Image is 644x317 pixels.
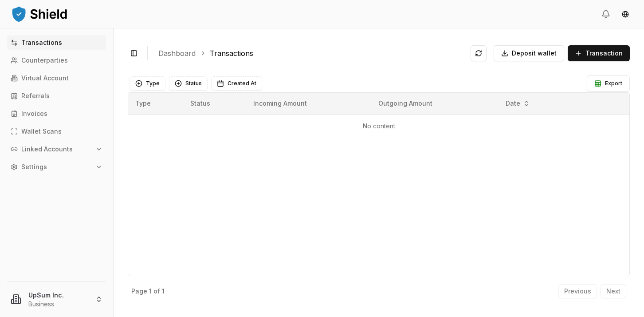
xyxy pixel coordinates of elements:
p: Settings [21,164,47,170]
a: Wallet Scans [7,124,106,139]
th: Status [183,93,246,114]
button: Status [169,76,208,91]
p: Page [131,288,147,294]
p: Wallet Scans [21,128,62,135]
img: ShieldPay Logo [11,5,68,23]
p: No content [135,122,622,131]
button: Linked Accounts [7,142,106,156]
span: Created At [228,80,256,87]
button: UpSum Inc.Business [4,285,110,313]
a: Dashboard [158,48,196,59]
button: Deposit wallet [494,45,564,61]
th: Incoming Amount [246,93,372,114]
a: Invoices [7,107,106,121]
p: Counterparties [21,57,68,63]
button: Settings [7,160,106,174]
button: Created At [211,76,262,91]
p: of [153,288,160,294]
a: Virtual Account [7,71,106,85]
nav: breadcrumb [158,48,463,59]
p: Virtual Account [21,75,69,81]
p: UpSum Inc. [28,290,88,300]
span: Transaction [585,49,623,58]
p: Referrals [21,93,50,99]
a: Counterparties [7,53,106,67]
p: Transactions [21,40,62,46]
th: Type [128,93,183,114]
p: Invoices [21,111,47,117]
p: 1 [162,288,165,294]
th: Outgoing Amount [371,93,497,114]
a: Transactions [210,48,253,59]
span: Deposit wallet [512,49,557,58]
p: Business [28,300,88,309]
button: Type [130,76,165,91]
button: Date [502,96,534,111]
a: Referrals [7,89,106,103]
a: Transactions [7,36,106,50]
button: Transaction [568,45,630,61]
button: Export [587,75,630,91]
p: 1 [149,288,152,294]
p: Linked Accounts [21,146,73,152]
